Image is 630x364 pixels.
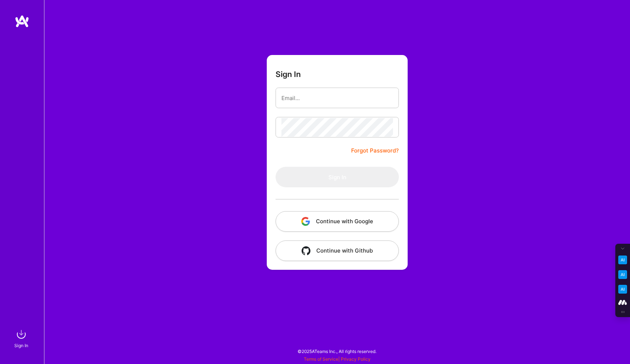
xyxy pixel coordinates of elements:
[351,146,399,155] a: Forgot Password?
[618,270,627,279] img: Email Tone Analyzer icon
[14,342,28,349] div: Sign In
[302,246,310,255] img: icon
[15,327,29,349] a: sign inSign In
[341,356,371,362] a: Privacy Policy
[276,211,399,232] button: Continue with Google
[15,15,29,28] img: logo
[304,356,371,362] span: |
[618,285,627,294] img: Jargon Buster icon
[301,217,310,226] img: icon
[14,327,29,342] img: sign in
[618,255,627,264] img: Key Point Extractor icon
[44,342,630,360] div: © 2025 ATeams Inc., All rights reserved.
[276,70,301,79] h3: Sign In
[281,89,393,107] input: Email...
[276,167,399,187] button: Sign In
[276,240,399,261] button: Continue with Github
[304,356,338,362] a: Terms of Service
